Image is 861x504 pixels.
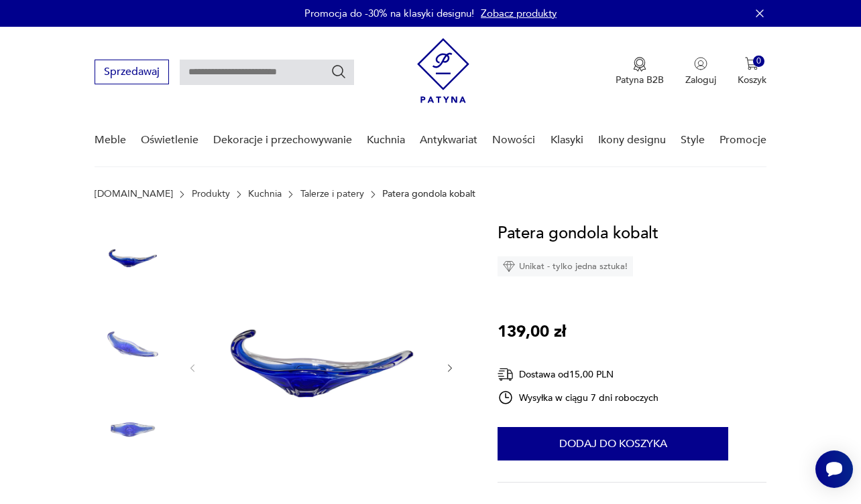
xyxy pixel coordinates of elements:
[492,114,535,166] a: Nowości
[616,57,664,86] a: Ikona medaluPatyna B2B
[95,189,173,199] a: [DOMAIN_NAME]
[815,450,853,488] iframe: Smartsupp widget button
[616,74,664,86] p: Patyna B2B
[141,114,198,166] a: Oświetlenie
[498,319,566,345] p: 139,00 zł
[745,57,758,70] img: Ikona koszyka
[694,57,707,70] img: Ikonka użytkownika
[551,114,583,166] a: Klasyki
[95,221,171,297] img: Zdjęcie produktu Patera gondola kobalt
[481,7,557,20] a: Zobacz produkty
[720,114,766,166] a: Promocje
[95,60,169,84] button: Sprzedawaj
[498,256,633,276] div: Unikat - tylko jedna sztuka!
[331,64,347,80] button: Szukaj
[616,57,664,86] button: Patyna B2B
[382,189,475,199] p: Patera gondola kobalt
[95,392,171,468] img: Zdjęcie produktu Patera gondola kobalt
[498,366,658,383] div: Dostawa od 15,00 PLN
[685,57,716,86] button: Zaloguj
[192,189,230,199] a: Produkty
[300,189,364,199] a: Talerze i patery
[367,114,405,166] a: Kuchnia
[213,114,352,166] a: Dekoracje i przechowywanie
[738,74,766,86] p: Koszyk
[95,114,126,166] a: Meble
[95,68,169,78] a: Sprzedawaj
[498,366,514,383] img: Ikona dostawy
[598,114,666,166] a: Ikony designu
[753,56,764,67] div: 0
[498,390,658,406] div: Wysyłka w ciągu 7 dni roboczych
[738,57,766,86] button: 0Koszyk
[498,427,728,460] button: Dodaj do koszyka
[503,260,515,272] img: Ikona diamentu
[248,189,282,199] a: Kuchnia
[498,221,658,246] h1: Patera gondola kobalt
[95,307,171,383] img: Zdjęcie produktu Patera gondola kobalt
[681,114,705,166] a: Style
[417,38,469,103] img: Patyna - sklep z meblami i dekoracjami vintage
[633,57,646,72] img: Ikona medalu
[420,114,477,166] a: Antykwariat
[304,7,474,20] p: Promocja do -30% na klasyki designu!
[685,74,716,86] p: Zaloguj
